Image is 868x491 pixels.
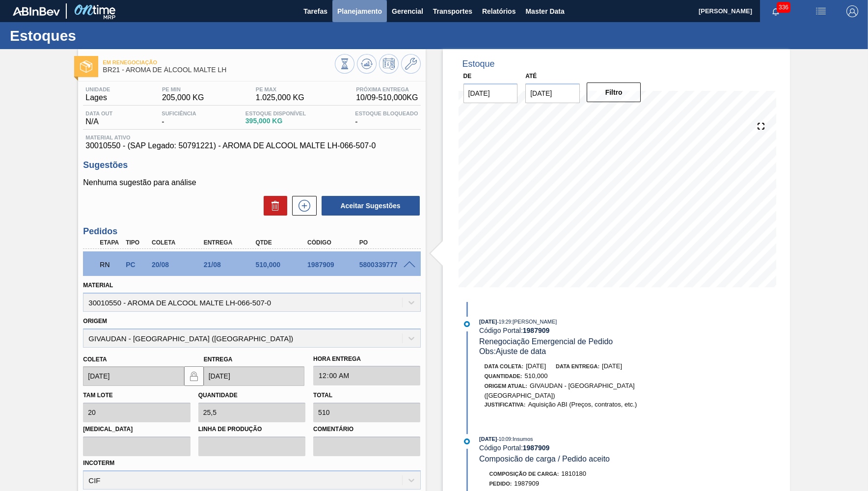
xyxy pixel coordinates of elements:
label: Quantidade [198,392,238,399]
span: [DATE] [479,319,497,325]
div: 5800339777 [357,261,415,269]
p: RN [100,261,121,269]
span: Relatórios [482,5,515,17]
div: Etapa [97,239,124,246]
div: Entrega [201,239,259,246]
div: Código Portal: [479,327,712,334]
span: Gerencial [392,5,423,17]
span: Material ativo [85,135,418,140]
span: - 10:09 [497,436,511,442]
div: Tipo [123,239,150,246]
input: dd/mm/yyyy [463,83,518,103]
label: Coleta [83,356,107,363]
label: Hora Entrega [313,352,420,366]
span: 205,000 KG [162,93,204,102]
div: 20/08/2025 [149,261,207,269]
div: 21/08/2025 [201,261,259,269]
span: 510,000 [525,372,548,380]
img: Ícone [80,60,92,73]
button: Ir ao Master Data / Geral [401,54,421,74]
p: Nenhuma sugestão para análise [83,178,420,187]
span: Próxima Entrega [356,86,418,92]
span: Justificativa: [485,402,526,408]
span: Obs: Ajuste de data [479,347,546,355]
label: Tam lote [83,392,112,399]
span: Em renegociação [103,59,334,65]
span: GIVAUDAN - [GEOGRAPHIC_DATA] ([GEOGRAPHIC_DATA]) [485,382,635,399]
div: Aceitar Sugestões [317,195,421,217]
strong: 1987909 [523,327,550,334]
div: 1987909 [305,261,363,269]
button: Notificações [760,4,791,18]
button: Atualizar Gráfico [357,54,377,74]
span: 395,000 KG [245,117,306,125]
button: Aceitar Sugestões [322,196,420,216]
label: Linha de Produção [198,422,305,436]
span: PE MIN [162,86,204,92]
label: Origem [83,318,107,325]
div: - [159,110,198,126]
span: 10/09 - 510,000 KG [356,93,418,102]
img: TNhmsLtSVTkK8tSr43FrP2fwEKptu5GPRR3wAAAABJRU5ErkJggg== [13,7,60,16]
span: Planejamento [337,5,382,17]
span: Tarefas [303,5,327,17]
div: Código Portal: [479,444,712,452]
input: dd/mm/yyyy [204,366,304,386]
span: : [PERSON_NAME] [511,319,557,325]
div: Pedido de Compra [123,261,150,269]
div: PO [357,239,415,246]
button: Visão Geral dos Estoques [335,54,354,74]
span: Composicão de carga / Pedido aceito [479,455,610,463]
span: 1810180 [561,470,586,477]
img: Logout [846,5,858,17]
span: 1987909 [514,480,539,487]
div: Nova sugestão [287,196,317,216]
div: Estoque [462,59,495,69]
span: Master Data [525,5,564,17]
label: Incoterm [83,460,114,466]
span: Data out [85,110,112,116]
span: Lages [85,93,110,102]
input: dd/mm/yyyy [525,83,580,103]
span: Estoque Bloqueado [355,110,418,116]
span: Quantidade : [485,373,522,379]
img: atual [464,438,470,444]
h3: Pedidos [83,226,420,237]
label: Comentário [313,422,420,436]
button: locked [184,366,204,386]
label: [MEDICAL_DATA] [83,422,190,436]
span: : Insumos [511,436,533,442]
span: Aquisição ABI (Preços, contratos, etc.) [528,401,637,408]
span: Estoque Disponível [245,110,306,116]
span: BR21 - AROMA DE ÁLCOOL MALTE LH [103,66,334,74]
img: locked [188,370,200,382]
img: userActions [815,5,827,17]
span: 30010550 - (SAP Legado: 50791221) - AROMA DE ALCOOL MALTE LH-066-507-0 [85,141,418,150]
label: Entrega [204,356,233,363]
div: - [353,110,420,126]
div: Em renegociação [97,254,124,275]
span: Transportes [433,5,472,17]
span: Data entrega: [556,363,599,369]
div: Código [305,239,363,246]
label: De [463,73,472,80]
span: 336 [777,2,790,13]
button: Programar Estoque [379,54,399,74]
span: Suficiência [162,110,196,116]
div: Excluir Sugestões [259,196,287,216]
span: Origem Atual: [485,383,527,389]
span: 1.025,000 KG [256,93,304,102]
strong: 1987909 [523,444,550,452]
label: Total [313,392,332,399]
div: Coleta [149,239,207,246]
div: 510,000 [253,261,311,269]
span: [DATE] [479,436,497,442]
label: Material [83,282,113,289]
span: PE MAX [256,86,304,92]
div: Qtde [253,239,311,246]
span: Renegociação Emergencial de Pedido [479,337,613,346]
span: [DATE] [602,362,622,370]
input: dd/mm/yyyy [83,366,184,386]
div: N/A [83,110,115,126]
h1: Estoques [10,30,184,41]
